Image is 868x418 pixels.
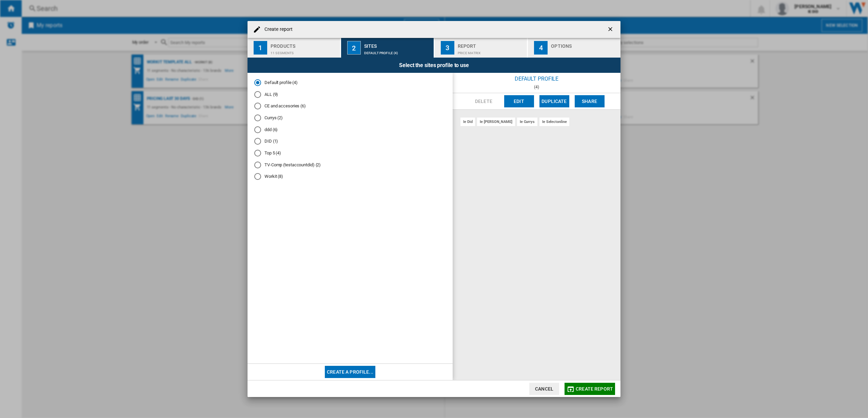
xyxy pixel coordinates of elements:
button: 3 Report Price Matrix [435,38,528,58]
h4: Create report [261,26,293,33]
div: ie selectonline [539,118,570,126]
md-radio-button: Currys (2) [254,115,446,121]
button: 1 Products 11 segments [248,38,341,58]
md-radio-button: ddd (6) [254,126,446,133]
md-radio-button: Top 5 (4) [254,150,446,156]
div: 1 [254,41,267,55]
span: Create report [576,386,613,392]
button: 4 Options [528,38,620,58]
div: Default profile [453,73,620,85]
div: ie currys [517,118,537,126]
md-radio-button: DID (1) [254,138,446,145]
div: 4 [534,41,548,55]
div: (4) [453,85,620,89]
button: Edit [504,95,534,107]
div: ie did [460,118,475,126]
ng-md-icon: getI18NText('BUTTONS.CLOSE_DIALOG') [607,26,615,34]
div: Products [271,41,337,48]
button: Cancel [529,383,559,395]
button: 2 Sites Default profile (4) [341,38,434,58]
div: Select the sites profile to use [248,58,620,73]
div: Report [458,41,525,48]
div: Price Matrix [458,48,525,55]
button: Duplicate [539,95,569,107]
div: 2 [347,41,361,55]
md-radio-button: TV-Comp (testaccountdid) (2) [254,162,446,168]
button: Create a profile... [325,366,375,378]
button: Create report [565,383,615,395]
button: Share [575,95,605,107]
div: ie [PERSON_NAME] [477,118,515,126]
md-radio-button: CE and accesories (6) [254,103,446,109]
md-radio-button: Workit (8) [254,173,446,180]
div: Options [551,41,618,48]
button: getI18NText('BUTTONS.CLOSE_DIALOG') [604,23,618,36]
div: 3 [441,41,454,55]
div: 11 segments [271,48,337,55]
button: Delete [469,95,499,107]
md-radio-button: ALL (9) [254,91,446,98]
div: Sites [364,41,431,48]
md-radio-button: Default profile (4) [254,80,446,86]
div: Default profile (4) [364,48,431,55]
